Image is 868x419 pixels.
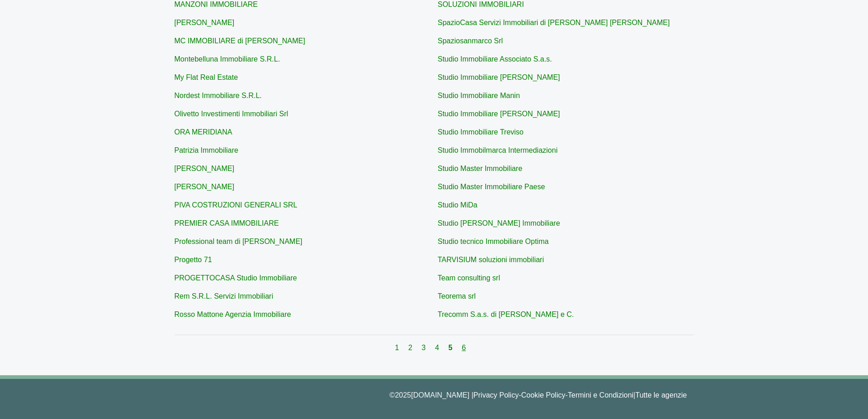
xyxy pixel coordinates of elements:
[175,165,235,172] a: [PERSON_NAME]
[438,219,560,227] a: Studio [PERSON_NAME] Immobiliare
[175,146,238,154] a: Patrizia Immobiliare
[473,391,519,399] a: Privacy Policy
[438,73,560,81] a: Studio Immobiliare [PERSON_NAME]
[175,55,280,63] a: Montebelluna Immobiliare S.R.L.
[438,201,478,209] a: Studio MiDa
[462,344,466,352] a: 6
[175,183,235,191] a: [PERSON_NAME]
[175,92,262,99] a: Nordest Immobiliare S.R.L.
[175,256,212,264] a: Progetto 71
[438,128,524,136] a: Studio Immobiliare Treviso
[438,256,544,264] a: TARVISIUM soluzioni immobiliari
[438,292,476,300] a: Teorema srl
[438,19,670,26] a: SpazioCasa Servizi Immobiliari di [PERSON_NAME] [PERSON_NAME]
[635,391,687,399] a: Tutte le agenzie
[175,201,298,209] a: PIVA COSTRUZIONI GENERALI SRL
[438,165,523,172] a: Studio Master Immobiliare
[521,391,565,399] a: Cookie Policy
[438,146,558,154] a: Studio Immobilmarca Intermediazioni
[175,37,305,45] a: MC IMMOBILIARE di [PERSON_NAME]
[421,344,427,352] a: 3
[175,219,279,227] a: PREMIER CASA IMMOBILIARE
[438,92,520,99] a: Studio Immobiliare Manin
[175,292,273,300] a: Rem S.R.L. Servizi Immobiliari
[438,0,524,8] a: SOLUZIONI IMMOBILIARI
[395,344,401,352] a: 1
[175,238,303,245] a: Professional team di [PERSON_NAME]
[181,390,687,401] p: © 2025 [DOMAIN_NAME] | - - |
[175,73,238,81] a: My Flat Real Estate
[438,110,560,118] a: Studio Immobiliare [PERSON_NAME]
[438,183,545,191] a: Studio Master Immobiliare Paese
[568,391,633,399] a: Termini e Condizioni
[175,19,235,26] a: [PERSON_NAME]
[175,274,297,282] a: PROGETTOCASA Studio Immobiliare
[175,110,288,118] a: Olivetto Investimenti Immobiliari Srl
[175,0,258,8] a: MANZONI IMMOBILIARE
[438,37,503,45] a: Spaziosanmarco Srl
[448,344,454,352] a: 5
[438,310,574,318] a: Trecomm S.a.s. di [PERSON_NAME] e C.
[175,128,232,136] a: ORA MERIDIANA
[408,344,414,352] a: 2
[438,238,549,245] a: Studio tecnico Immobiliare Optima
[435,344,441,352] a: 4
[438,55,552,63] a: Studio Immobiliare Associato S.a.s.
[175,310,291,318] a: Rosso Mattone Agenzia Immobiliare
[438,274,500,282] a: Team consulting srl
